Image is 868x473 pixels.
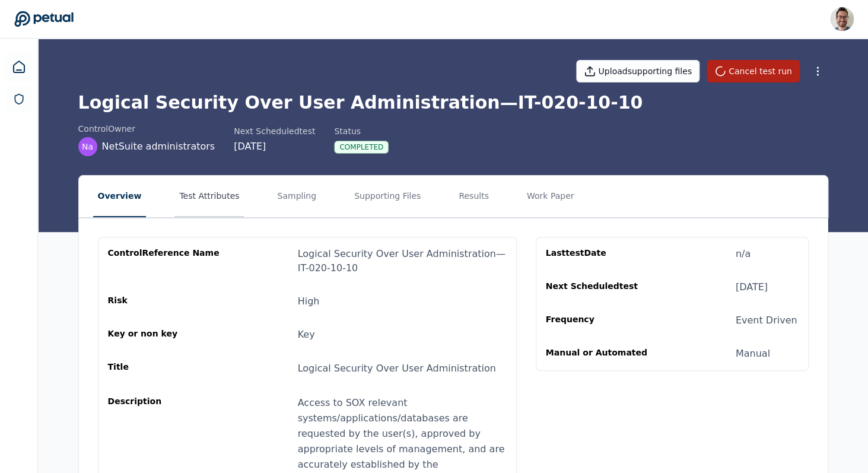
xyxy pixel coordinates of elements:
button: Results [454,176,494,217]
button: Uploadsupporting files [576,60,700,82]
div: Manual or Automated [546,347,660,361]
button: Work Paper [522,176,579,217]
div: High [298,294,320,309]
h1: Logical Security Over User Administration — IT-020-10-10 [78,92,828,113]
div: n/a [736,247,751,261]
button: More Options [807,61,828,82]
div: control Owner [78,123,215,135]
div: Title [108,361,222,376]
div: Next Scheduled test [234,125,315,137]
button: Overview [93,176,147,217]
div: Key [298,328,315,342]
div: Risk [108,294,222,309]
div: [DATE] [234,139,315,154]
a: Go to Dashboard [14,11,74,27]
a: SOC 1 Reports [6,86,32,112]
div: Last test Date [546,247,660,261]
nav: Tabs [79,176,828,217]
div: Key or non key [108,328,222,342]
div: Frequency [546,313,660,328]
span: Na [82,141,93,153]
div: Status [334,125,389,137]
div: control Reference Name [108,247,222,275]
div: Next Scheduled test [546,280,660,294]
div: Completed [334,141,389,154]
button: Cancel test run [707,60,800,82]
button: Supporting Files [349,176,425,217]
img: Eliot Walker [830,7,854,31]
span: NetSuite administrators [102,139,215,154]
div: Event Driven [736,313,797,328]
a: Dashboard [5,53,33,81]
div: [DATE] [736,280,768,294]
button: Test Attributes [174,176,244,217]
div: Logical Security Over User Administration — IT-020-10-10 [298,247,507,275]
button: Sampling [272,176,321,217]
span: Logical Security Over User Administration [298,363,496,374]
div: Manual [736,347,770,361]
